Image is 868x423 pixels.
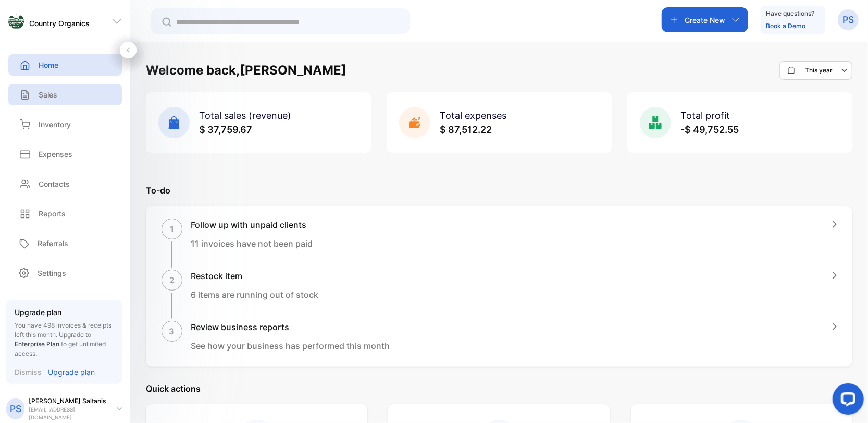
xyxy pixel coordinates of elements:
[15,321,114,358] p: You have 498 invoices & receipts left this month.
[29,18,90,29] p: Country Organics
[29,396,108,406] p: [PERSON_NAME] Saltanis
[842,13,854,27] p: PS
[662,7,748,32] button: Create New
[191,340,390,352] p: See how your business has performed this month
[39,149,72,160] p: Expenses
[191,270,318,282] h1: Restock item
[191,321,390,333] h1: Review business reports
[680,124,739,135] span: -$ 49,752.55
[824,379,868,423] iframe: LiveChat chat widget
[680,110,730,121] span: Total profit
[779,61,852,80] button: This year
[39,119,71,130] p: Inventory
[146,382,852,395] p: Quick actions
[805,66,833,75] p: This year
[838,7,859,32] button: PS
[15,340,59,348] span: Enterprise Plan
[766,22,805,30] a: Book a Demo
[48,367,95,378] p: Upgrade plan
[42,367,95,378] a: Upgrade plan
[169,274,175,286] p: 2
[191,219,313,231] h1: Follow up with unpaid clients
[170,223,174,235] p: 1
[15,331,106,357] span: Upgrade to to get unlimited access.
[38,238,68,249] p: Referrals
[29,406,108,421] p: [EMAIL_ADDRESS][DOMAIN_NAME]
[39,59,58,70] p: Home
[766,8,814,19] p: Have questions?
[15,367,42,378] p: Dismiss
[10,402,21,416] p: PS
[39,89,57,100] p: Sales
[39,208,66,219] p: Reports
[8,14,24,29] img: logo
[38,268,66,279] p: Settings
[199,124,252,135] span: $ 37,759.67
[191,288,318,301] p: 6 items are running out of stock
[191,237,313,250] p: 11 invoices have not been paid
[440,110,506,121] span: Total expenses
[39,178,70,189] p: Contacts
[440,124,492,135] span: $ 87,512.22
[169,325,175,337] p: 3
[146,184,852,197] p: To-do
[15,307,114,318] p: Upgrade plan
[199,110,291,121] span: Total sales (revenue)
[146,61,346,80] h1: Welcome back, [PERSON_NAME]
[685,15,725,26] p: Create New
